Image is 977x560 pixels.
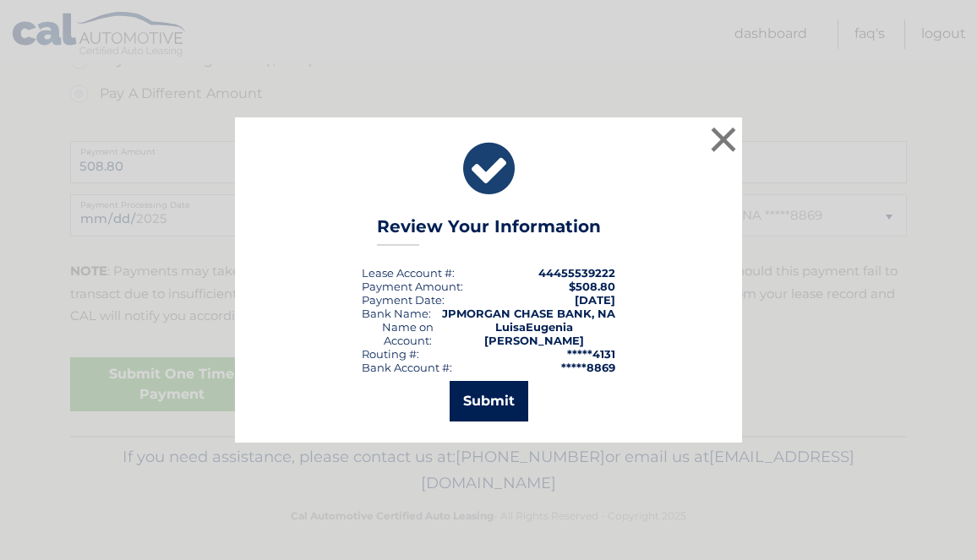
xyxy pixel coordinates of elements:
h3: Review Your Information [377,216,601,246]
button: Submit [450,381,528,421]
div: Name on Account: [362,320,453,347]
div: Routing #: [362,347,419,361]
span: [DATE] [575,293,615,307]
strong: JPMORGAN CHASE BANK, NA [442,307,615,320]
strong: LuisaEugenia [PERSON_NAME] [484,320,584,347]
strong: 44455539222 [538,266,615,280]
span: Payment Date [362,293,442,307]
button: × [707,122,740,156]
span: $508.80 [569,280,615,293]
div: : [362,293,445,307]
div: Bank Account #: [362,361,452,374]
div: Bank Name: [362,307,431,320]
div: Payment Amount: [362,280,463,293]
div: Lease Account #: [362,266,455,280]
